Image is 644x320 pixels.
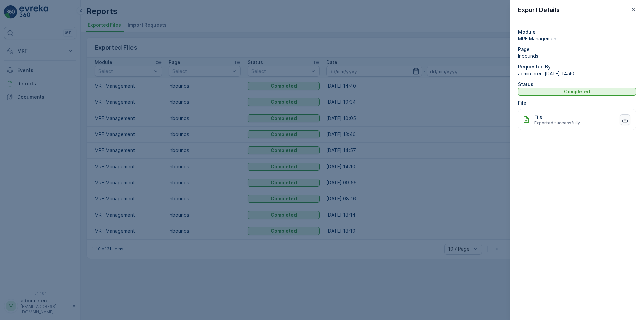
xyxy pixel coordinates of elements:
span: admin.eren - [DATE] 14:40 [518,70,636,77]
p: Completed [564,88,590,95]
p: Export Details [518,5,560,15]
span: MRF Management [518,35,636,42]
p: File [534,113,543,120]
p: Module [518,29,636,35]
p: File [518,100,636,106]
p: Status [518,81,636,88]
p: Requested By [518,63,636,70]
button: Completed [518,88,636,96]
p: Page [518,46,636,53]
span: Exported successfully. [534,120,581,126]
span: Inbounds [518,53,636,59]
